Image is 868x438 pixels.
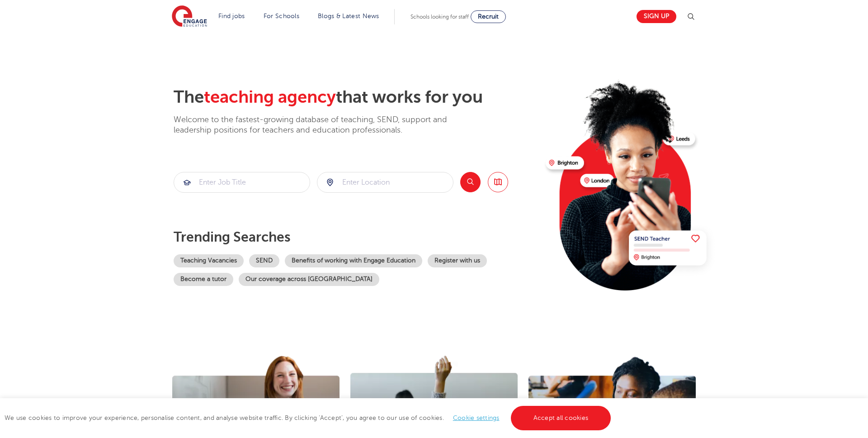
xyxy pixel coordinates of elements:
[637,10,676,23] a: Sign up
[410,14,469,20] span: Schools looking for staff
[174,172,310,193] div: Submit
[172,5,207,28] img: Engage Education
[471,10,506,23] a: Recruit
[174,114,472,136] p: Welcome to the fastest-growing database of teaching, SEND, support and leadership positions for t...
[264,13,299,19] a: For Schools
[174,172,310,192] input: Submit
[174,87,538,108] h2: The that works for you
[239,273,379,286] a: Our coverage across [GEOGRAPHIC_DATA]
[174,229,538,245] p: Trending searches
[511,406,611,430] a: Accept all cookies
[318,13,379,19] a: Blogs & Latest News
[317,172,453,192] input: Submit
[460,172,481,192] button: Search
[285,254,422,267] a: Benefits of working with Engage Education
[478,13,499,20] span: Recruit
[453,414,500,421] a: Cookie settings
[218,13,245,19] a: Find jobs
[5,414,613,421] span: We use cookies to improve your experience, personalise content, and analyse website traffic. By c...
[174,254,244,267] a: Teaching Vacancies
[249,254,279,267] a: SEND
[317,172,453,193] div: Submit
[174,273,233,286] a: Become a tutor
[428,254,487,267] a: Register with us
[204,87,336,107] span: teaching agency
